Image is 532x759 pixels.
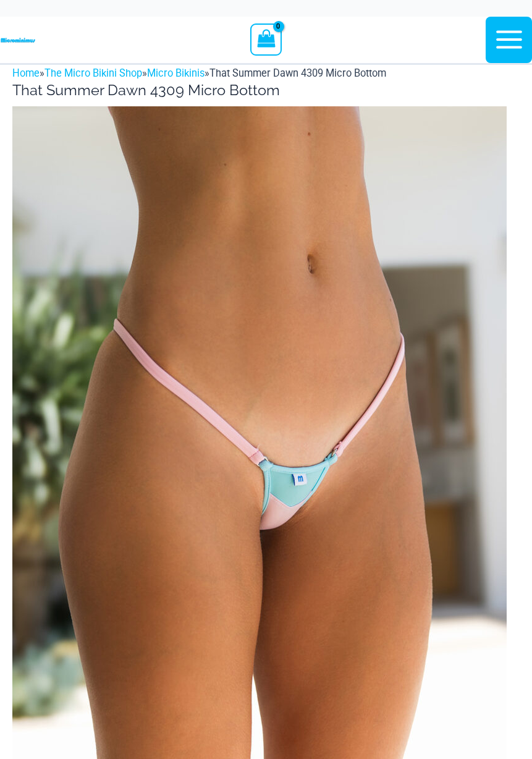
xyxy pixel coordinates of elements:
[12,82,520,99] h1: That Summer Dawn 4309 Micro Bottom
[44,67,142,79] a: The Micro Bikini Shop
[12,67,386,79] span: » » »
[147,67,205,79] a: Micro Bikinis
[209,67,386,79] span: That Summer Dawn 4309 Micro Bottom
[12,67,40,79] a: Home
[250,23,282,56] a: View Shopping Cart, empty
